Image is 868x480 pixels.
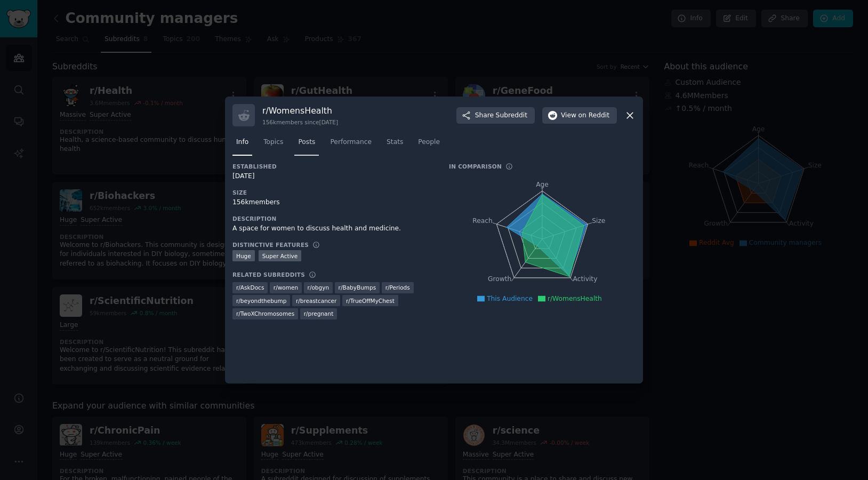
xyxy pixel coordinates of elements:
[232,241,309,249] h3: Distinctive Features
[542,107,617,124] button: Viewon Reddit
[472,217,493,225] tspan: Reach
[296,297,337,305] span: r/ breastcancer
[232,172,434,181] div: [DATE]
[274,284,298,291] span: r/ women
[259,250,302,261] div: Super Active
[383,134,407,156] a: Stats
[346,297,395,305] span: r/ TrueOffMyChest
[260,134,287,156] a: Topics
[308,284,329,291] span: r/ obgyn
[339,284,376,291] span: r/ BabyBumps
[298,138,315,147] span: Posts
[475,111,527,121] span: Share
[232,189,434,196] h3: Size
[236,297,286,305] span: r/ beyondthebump
[573,276,598,283] tspan: Activity
[304,310,334,317] span: r/ pregnant
[561,111,609,121] span: View
[536,181,549,188] tspan: Age
[294,134,319,156] a: Posts
[418,138,440,147] span: People
[385,284,410,291] span: r/ Periods
[456,107,535,124] button: ShareSubreddit
[232,271,305,278] h3: Related Subreddits
[487,295,533,302] span: This Audience
[488,276,511,283] tspan: Growth
[414,134,444,156] a: People
[232,215,434,222] h3: Description
[232,198,434,207] div: 156k members
[232,163,434,170] h3: Established
[548,295,602,302] span: r/WomensHealth
[232,250,255,261] div: Huge
[449,163,502,170] h3: In Comparison
[262,105,338,116] h3: r/ WomensHealth
[262,118,338,126] div: 156k members since [DATE]
[263,138,283,147] span: Topics
[387,138,403,147] span: Stats
[496,111,527,121] span: Subreddit
[236,138,248,147] span: Info
[236,284,264,291] span: r/ AskDocs
[330,138,372,147] span: Performance
[326,134,375,156] a: Performance
[232,224,434,234] div: A space for women to discuss health and medicine.
[232,134,252,156] a: Info
[592,217,605,225] tspan: Size
[578,111,609,121] span: on Reddit
[236,310,294,317] span: r/ TwoXChromosomes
